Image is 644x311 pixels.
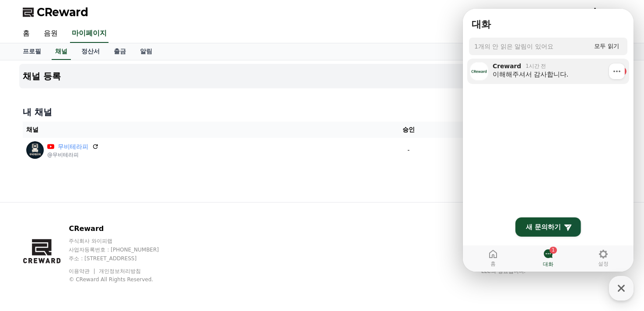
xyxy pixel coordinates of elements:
h4: 채널 등록 [23,71,61,81]
a: 무비테라피 [58,142,88,151]
a: 홈 [16,24,37,43]
a: 음원 [37,24,65,43]
th: 채널 [23,122,367,138]
a: 채널 [52,43,71,60]
p: 사업자등록번호 : [PHONE_NUMBER] [69,246,175,253]
button: 채널 등록 [19,64,625,88]
p: © CReward All Rights Reserved. [69,276,175,283]
h4: 내 채널 [23,106,621,118]
p: CReward [69,224,175,234]
img: 무비테라피 [26,141,44,159]
a: 개인정보처리방침 [99,268,141,274]
span: CReward [37,5,88,19]
a: 출금 [107,43,133,60]
a: 정산서 [74,43,107,60]
a: 프로필 [16,43,48,60]
p: - [371,146,447,155]
iframe: Channel chat [463,9,633,272]
p: 주식회사 와이피랩 [69,238,175,245]
p: 주소 : [STREET_ADDRESS] [69,255,175,262]
a: 알림 [133,43,159,60]
a: CReward [23,5,88,19]
a: 마이페이지 [70,24,108,43]
th: 상태 [450,122,621,138]
th: 승인 [367,122,450,138]
a: 이용약관 [69,268,96,274]
p: @무비테라피 [47,151,99,158]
